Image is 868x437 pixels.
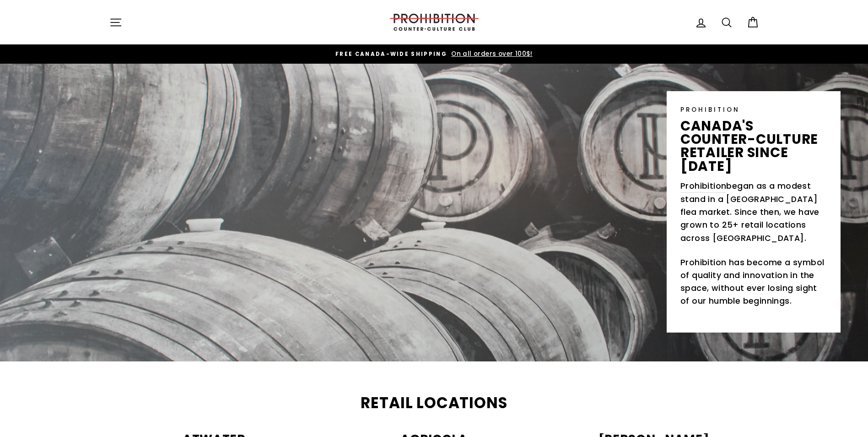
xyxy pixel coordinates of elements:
img: PROHIBITION COUNTER-CULTURE CLUB [388,14,480,31]
a: Prohibition [680,180,726,193]
span: FREE CANADA-WIDE SHIPPING [335,50,447,58]
p: PROHIBITION [680,105,827,115]
h2: Retail Locations [109,396,759,411]
span: On all orders over 100$! [449,49,533,58]
a: FREE CANADA-WIDE SHIPPING On all orders over 100$! [112,49,757,59]
p: began as a modest stand in a [GEOGRAPHIC_DATA] flea market. Since then, we have grown to 25+ reta... [680,180,827,245]
p: Prohibition has become a symbol of quality and innovation in the space, without ever losing sight... [680,256,827,308]
p: canada's counter-culture retailer since [DATE] [680,119,827,173]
